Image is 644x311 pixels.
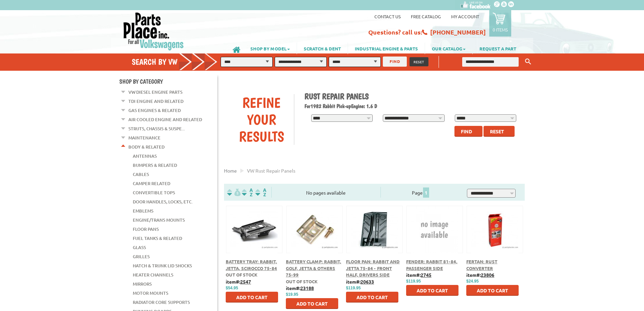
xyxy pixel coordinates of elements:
b: item#: [226,279,251,285]
button: Add to Cart [406,285,459,296]
u: 23806 [481,272,494,278]
a: Glass [133,243,146,252]
img: filterpricelow.svg [227,188,241,196]
button: Keyword Search [523,56,533,67]
div: Refine Your Results [229,94,294,145]
span: $54.95 [226,286,238,290]
a: SCRATCH & DENT [297,43,348,54]
a: Engine/Trans Mounts [133,216,185,224]
a: Fertan: Rust Converter [466,259,497,271]
a: OUR CATALOG [425,43,472,54]
span: Find [461,128,472,134]
h1: Rust Repair Panels [304,91,520,101]
h4: Shop By Category [119,78,217,85]
a: Cables [133,170,149,179]
a: INDUSTRIAL ENGINE & PARTS [348,43,425,54]
a: Convertible Tops [133,188,175,197]
span: Add to Cart [236,294,268,300]
span: VW rust repair panels [247,168,295,174]
u: 2745 [421,272,431,278]
button: Find [454,126,482,137]
a: Mirrors [133,280,152,288]
a: Heater Channels [133,270,173,279]
span: Out of stock [286,279,318,284]
a: Free Catalog [411,14,441,19]
a: Radiator Core Supports [133,298,190,307]
a: Home [224,168,237,174]
span: $19.95 [286,292,298,297]
b: item#: [346,279,374,285]
span: $119.95 [406,279,421,284]
h2: 1982 Rabbit Pick-up [304,103,520,109]
a: My Account [451,14,479,19]
a: TDI Engine and Related [128,97,183,106]
a: Bumpers & Related [133,161,177,170]
span: Add to Cart [417,287,448,293]
span: Add to Cart [477,287,508,293]
a: Fuel Tanks & Related [133,234,182,243]
div: No pages available [272,189,380,196]
span: $119.95 [346,286,361,290]
a: Grilles [133,252,150,261]
button: Add to Cart [226,292,278,303]
img: Sort by Headline [241,188,254,196]
b: item#: [286,285,314,291]
button: Reset [484,126,515,137]
button: FIND [383,57,407,67]
a: SHOP BY MODEL [244,43,297,54]
button: RESET [410,57,428,66]
span: For [304,103,311,109]
img: Parts Place Inc! [123,12,184,51]
a: Door Handles, Locks, Etc. [133,197,193,206]
a: VW Diesel Engine Parts [128,88,182,96]
a: 0 items [489,10,511,37]
a: Battery Tray: Rabbit, Jetta, Scirocco 75-84 [226,259,277,271]
span: Engine: 1.6 D [351,103,377,109]
a: Fender: Rabbit 81-84, Passenger Side [406,259,457,271]
a: Maintenance [128,133,160,142]
span: 1 [423,187,429,198]
u: 20633 [361,279,374,285]
div: Page [380,187,461,198]
a: Struts, Chassis & Suspe... [128,124,185,133]
u: 2547 [240,279,251,285]
span: RESET [414,59,424,64]
b: item#: [466,272,494,278]
a: Motor Mounts [133,289,168,297]
span: Add to Cart [296,301,328,307]
a: Hatch & Trunk Lid Shocks [133,261,192,270]
button: Add to Cart [346,292,398,303]
a: Floor Pan: Rabbit and Jetta 75-84 - Front Half, Drivers Side [346,259,400,277]
span: Reset [490,128,504,134]
b: item#: [406,272,431,278]
a: Air Cooled Engine and Related [128,115,202,124]
p: 0 items [493,27,508,32]
h4: Search by VW [132,57,224,67]
a: Body & Related [128,142,165,151]
span: Out of stock [226,272,257,277]
a: Contact us [374,14,401,19]
button: Add to Cart [466,285,519,296]
a: Emblems [133,206,153,215]
a: Gas Engines & Related [128,106,181,115]
button: Add to Cart [286,298,338,309]
u: 23188 [300,285,314,291]
a: Floor Pans [133,225,159,234]
a: Antennas [133,152,157,160]
a: Camper Related [133,179,170,188]
a: REQUEST A PART [473,43,523,54]
a: Battery Clamp: Rabbit, Golf, Jetta & Others 75-99 [286,259,341,277]
span: $24.95 [466,279,479,284]
span: Add to Cart [356,294,388,300]
img: Sort by Sales Rank [254,188,268,196]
